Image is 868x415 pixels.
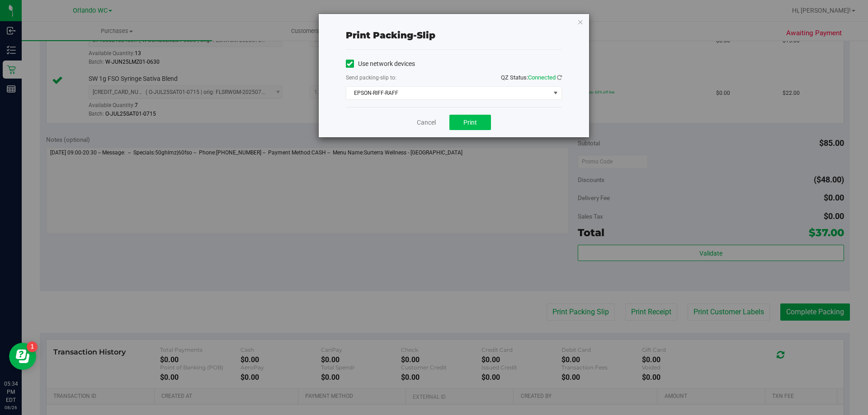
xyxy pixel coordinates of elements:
[449,115,491,130] button: Print
[346,59,415,69] label: Use network devices
[346,87,550,99] span: EPSON-RIFF-RAFF
[501,74,562,81] span: QZ Status:
[463,119,477,126] span: Print
[528,74,556,81] span: Connected
[346,30,435,41] span: Print packing-slip
[9,343,36,370] iframe: Resource center
[550,87,561,99] span: select
[27,341,38,352] iframe: Resource center unread badge
[346,74,396,82] label: Send packing-slip to:
[417,118,436,127] a: Cancel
